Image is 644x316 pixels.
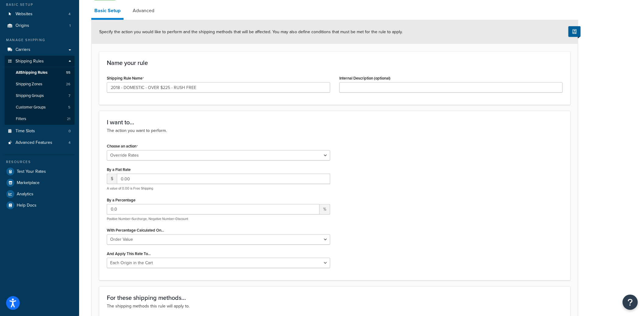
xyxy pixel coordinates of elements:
label: And Apply This Rate To... [107,251,151,256]
label: Shipping Rule Name [107,76,144,81]
button: Open Resource Center [623,295,638,310]
a: Help Docs [5,200,75,211]
p: The shipping methods this rule will apply to. [107,303,563,310]
label: With Percentage Calculated On... [107,228,164,233]
a: Time Slots0 [5,126,75,137]
span: 21 [67,116,70,122]
a: Carriers [5,44,75,55]
span: Help Docs [17,203,37,208]
label: By a Percentage [107,198,135,202]
a: Advanced [130,3,157,18]
span: Origins [16,23,29,28]
span: All Shipping Rules [16,70,47,75]
h3: For these shipping methods... [107,294,563,301]
span: 5 [68,105,70,110]
li: Filters [5,113,75,125]
a: Basic Setup [91,3,124,20]
span: Shipping Groups [16,93,44,98]
span: 7 [68,93,70,98]
span: 26 [66,82,70,87]
span: Filters [16,116,26,122]
a: Advanced Features4 [5,137,75,148]
span: $ [107,174,117,184]
a: Filters21 [5,113,75,125]
span: 55 [66,70,70,75]
h3: I want to... [107,119,563,126]
p: Positive Number=Surcharge, Negative Number=Discount [107,217,330,221]
li: Shipping Rules [5,56,75,125]
h3: Name your rule [107,59,563,66]
li: Origins [5,20,75,31]
span: Customer Groups [16,105,46,110]
li: Shipping Groups [5,90,75,101]
p: The action you want to perform. [107,127,563,134]
a: Customer Groups5 [5,102,75,113]
a: Shipping Zones26 [5,79,75,90]
span: 0 [68,129,71,134]
span: Test Your Rates [17,169,46,174]
a: Websites4 [5,9,75,20]
span: Websites [16,12,33,17]
a: Shipping Groups7 [5,90,75,101]
label: Internal Description (optional) [339,76,390,80]
span: Time Slots [16,129,35,134]
li: Time Slots [5,126,75,137]
li: Websites [5,9,75,20]
span: Analytics [17,192,33,197]
span: Shipping Zones [16,82,42,87]
div: Basic Setup [5,2,75,7]
span: Advanced Features [16,140,52,145]
span: 4 [68,12,71,17]
span: Shipping Rules [16,59,44,64]
a: AllShipping Rules55 [5,67,75,78]
p: A value of 0.00 is Free Shipping [107,186,330,191]
span: % [320,204,330,215]
a: Shipping Rules [5,56,75,67]
label: By a Flat Rate [107,167,131,172]
span: Carriers [16,47,30,52]
li: Shipping Zones [5,79,75,90]
a: Analytics [5,189,75,200]
div: Resources [5,159,75,165]
li: Advanced Features [5,137,75,148]
a: Marketplace [5,177,75,188]
span: 4 [68,140,71,145]
div: Manage Shipping [5,37,75,43]
span: 1 [69,23,71,28]
span: Marketplace [17,180,40,186]
a: Origins1 [5,20,75,31]
button: Show Help Docs [569,26,581,37]
span: Specify the action you would like to perform and the shipping methods that will be affected. You ... [99,29,403,35]
a: Test Your Rates [5,166,75,177]
li: Customer Groups [5,102,75,113]
label: Choose an action [107,144,138,149]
